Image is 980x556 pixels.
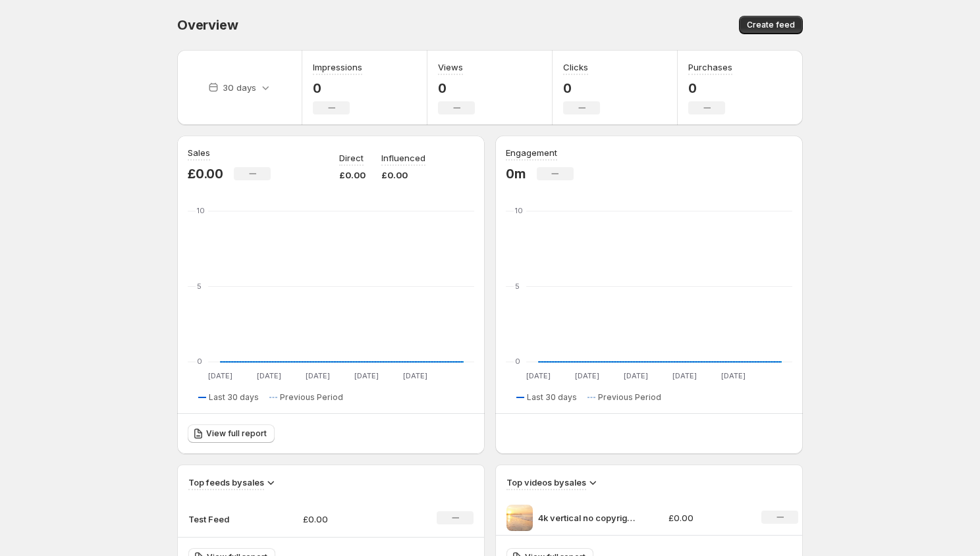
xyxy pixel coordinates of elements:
span: Create feed [747,20,795,30]
text: 5 [515,282,520,291]
span: Previous Period [280,392,343,403]
text: [DATE] [721,371,746,380]
p: 30 days [223,81,256,94]
button: Create feed [739,16,803,34]
p: 0 [438,80,475,96]
p: 4k vertical no copyright video _ Shorts_ Nature💖_ #4kvertical [538,511,637,524]
text: [DATE] [306,371,330,380]
text: [DATE] [624,371,648,380]
text: [DATE] [526,371,551,380]
text: [DATE] [208,371,232,380]
h3: Impressions [313,61,362,74]
text: 10 [197,206,205,215]
h3: Top videos by sales [506,476,586,489]
p: 0 [688,80,732,96]
p: 0m [506,166,526,182]
text: 10 [515,206,523,215]
p: £0.00 [303,513,396,526]
text: 0 [515,357,520,366]
p: Test Feed [188,513,254,526]
a: View full report [188,424,275,443]
span: Overview [177,17,238,33]
text: [DATE] [403,371,427,380]
h3: Views [438,61,463,74]
h3: Engagement [506,146,557,159]
h3: Clicks [563,61,588,74]
p: Direct [339,151,364,164]
span: Previous Period [598,392,661,403]
span: Last 30 days [209,392,259,403]
text: [DATE] [672,371,697,380]
p: £0.00 [381,168,425,182]
p: 0 [563,80,600,96]
p: 0 [313,80,362,96]
text: [DATE] [257,371,281,380]
p: Influenced [381,151,425,164]
p: £0.00 [339,168,366,182]
span: Last 30 days [527,392,577,403]
span: View full report [206,428,267,439]
p: £0.00 [668,511,746,524]
text: 5 [197,282,202,291]
text: [DATE] [575,371,599,380]
p: £0.00 [188,166,223,182]
text: 0 [197,357,202,366]
img: 4k vertical no copyright video _ Shorts_ Nature💖_ #4kvertical [506,505,533,531]
text: [DATE] [354,371,379,380]
h3: Purchases [688,61,732,74]
h3: Sales [188,146,210,159]
h3: Top feeds by sales [188,476,264,489]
